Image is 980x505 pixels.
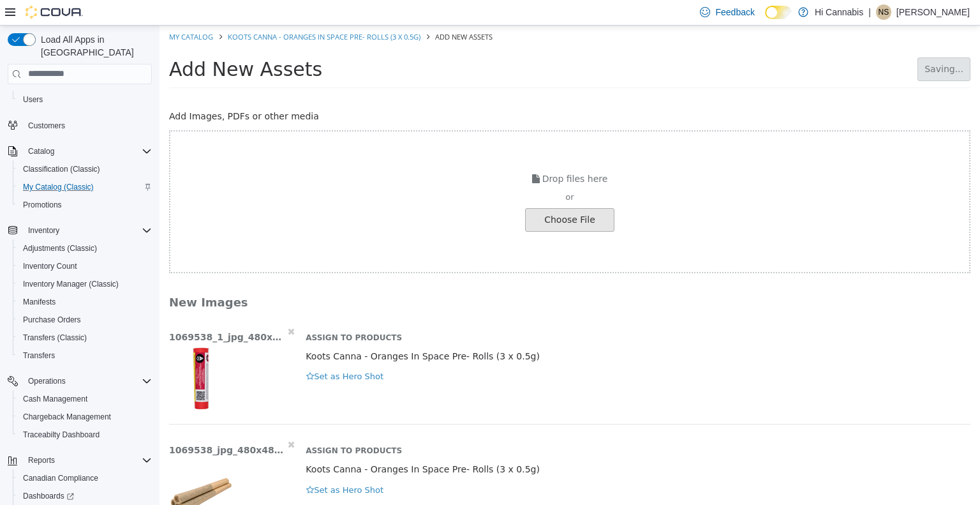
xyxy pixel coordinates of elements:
span: Promotions [18,197,152,213]
img: 1069538_jpg_480x480.progressive.jpg [10,434,73,498]
a: Transfers [18,348,60,363]
a: Transfers (Classic) [18,330,92,345]
div: Nicole Sunderman [876,4,891,20]
div: Choose File [366,183,455,206]
button: Reports [23,453,60,468]
span: Inventory [23,223,152,238]
button: Remove asset [128,412,136,426]
span: Traceabilty Dashboard [23,430,100,440]
a: My Catalog (Classic) [18,179,99,195]
a: Chargeback Management [18,409,116,425]
span: Transfers (Classic) [18,330,152,345]
span: Promotions [23,200,62,210]
span: Traceabilty Dashboard [18,427,152,442]
span: Reports [23,453,152,468]
span: Inventory [28,225,59,236]
span: Operations [28,376,66,386]
span: Users [23,94,43,105]
button: Catalog [3,142,157,160]
a: My Catalog [10,6,54,16]
button: Reports [3,451,157,469]
span: Cash Management [23,394,87,404]
button: Inventory [23,223,64,238]
p: | [868,4,871,20]
h6: Assign to Products [146,421,811,431]
button: Cash Management [13,390,157,408]
button: Operations [23,373,71,389]
a: Canadian Compliance [18,471,103,486]
div: or [11,165,810,178]
p: Hi Cannabis [815,4,863,20]
span: Canadian Compliance [23,473,98,483]
button: Chargeback Management [13,408,157,426]
span: My Catalog (Classic) [23,182,94,192]
button: Customers [3,116,157,135]
a: Koots Canna - Oranges In Space Pre- Rolls (3 x 0.5g) [68,6,261,16]
a: Users [18,92,48,107]
span: Catalog [28,146,54,156]
span: 1069538_1_jpg_480x480.progressive.jpg [10,306,127,317]
span: Load All Apps in [GEOGRAPHIC_DATA] [36,33,152,59]
span: Inventory Manager (Classic) [18,276,152,292]
button: Inventory [3,222,157,239]
h6: Assign to Products [146,308,811,318]
button: Users [13,91,157,109]
a: Promotions [18,197,67,213]
span: Chargeback Management [18,409,152,425]
span: Catalog [23,144,152,159]
span: Inventory Count [23,261,77,271]
span: Dashboards [18,488,152,504]
span: Reports [28,455,55,465]
button: Inventory Count [13,257,157,275]
p: [PERSON_NAME] [896,4,970,20]
span: My Catalog (Classic) [18,179,152,195]
span: Adjustments (Classic) [23,243,97,253]
img: 1069538_1_jpg_480x480.progressive.jpg [10,321,73,385]
a: Manifests [18,294,61,310]
button: Remove asset [128,299,136,313]
a: Inventory Manager (Classic) [18,276,124,292]
button: Classification (Classic) [13,160,157,178]
p: Drop files here [11,146,810,162]
span: Chargeback Management [23,412,111,422]
a: Dashboards [18,488,79,504]
button: Saving... [758,32,811,56]
p: Koots Canna - Oranges In Space Pre- Rolls (3 x 0.5g) [146,324,811,338]
span: Canadian Compliance [18,471,152,486]
span: Manifests [18,294,152,310]
span: Customers [23,117,152,133]
span: Transfers [18,348,152,363]
span: Manifests [23,297,56,307]
span: Cash Management [18,391,152,407]
button: Set as Hero Shot [146,458,225,472]
button: Manifests [13,293,157,311]
span: Dashboards [23,491,74,501]
img: Cova [26,6,83,19]
span: Purchase Orders [18,312,152,328]
button: Canadian Compliance [13,469,157,487]
button: Transfers (Classic) [13,329,157,347]
button: Operations [3,372,157,390]
button: Purchase Orders [13,311,157,329]
a: Purchase Orders [18,312,86,328]
input: Dark Mode [765,6,792,19]
button: Catalog [23,144,59,159]
button: Adjustments (Classic) [13,239,157,257]
span: Inventory Count [18,259,152,274]
span: Transfers (Classic) [23,333,87,343]
a: Traceabilty Dashboard [18,427,105,442]
button: Inventory Manager (Classic) [13,275,157,293]
button: Preview [10,321,73,385]
span: Classification (Classic) [23,164,100,174]
a: Dashboards [13,487,157,505]
span: Inventory Manager (Classic) [23,279,119,289]
span: Users [18,92,152,107]
span: Customers [28,121,65,131]
h3: New Images [10,269,734,284]
span: 1069538_jpg_480x480.progressive.jpg [10,419,127,430]
button: Promotions [13,196,157,214]
span: Classification (Classic) [18,162,152,177]
a: Inventory Count [18,259,82,274]
button: My Catalog (Classic) [13,178,157,196]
